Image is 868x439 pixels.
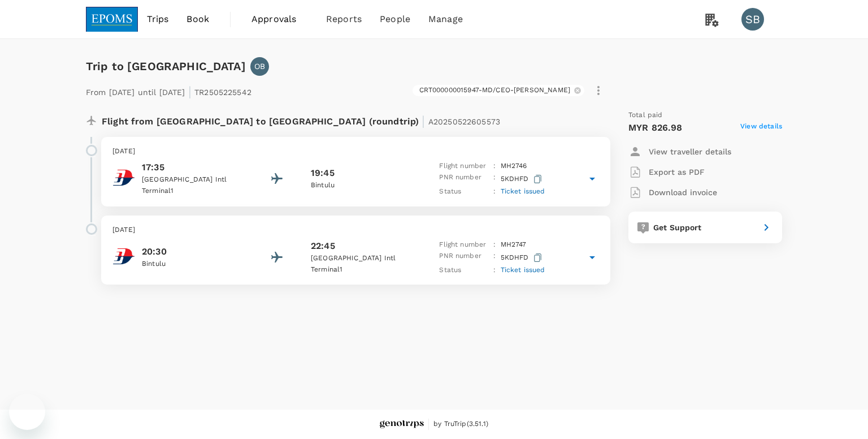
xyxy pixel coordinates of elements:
[413,85,577,95] span: CRT000000015947-MD/CEO-[PERSON_NAME]
[311,264,413,276] p: Terminal 1
[649,187,717,198] p: Download invoice
[501,266,545,274] span: Ticket issued
[741,8,764,31] div: SB
[380,420,424,429] img: Genotrips - EPOMS
[428,12,463,26] span: Manage
[142,259,244,270] p: Bintulu
[112,225,599,236] p: [DATE]
[493,161,496,172] p: :
[628,162,705,182] button: Export as PDF
[501,161,527,172] p: MH 2746
[501,251,544,265] p: 5KDHFD
[493,265,496,276] p: :
[439,172,489,186] p: PNR number
[493,251,496,265] p: :
[380,12,410,26] span: People
[628,110,663,121] span: Total paid
[433,419,488,430] span: by TruTrip ( 3.51.1 )
[501,187,545,195] span: Ticket issued
[439,239,489,251] p: Flight number
[628,121,683,135] p: MYR 826.98
[413,85,584,96] div: CRT000000015947-MD/CEO-[PERSON_NAME]
[422,113,425,129] span: |
[628,141,731,162] button: View traveller details
[142,161,244,174] p: 17:35
[86,7,138,32] img: EPOMS SDN BHD
[311,239,335,253] p: 22:45
[649,146,731,157] p: View traveller details
[326,12,362,26] span: Reports
[649,166,705,178] p: Export as PDF
[9,394,45,430] iframe: Button to launch messaging window
[311,180,413,191] p: Bintulu
[311,253,413,264] p: [GEOGRAPHIC_DATA] Intl
[653,223,702,232] span: Get Support
[186,12,209,26] span: Book
[439,161,489,172] p: Flight number
[501,172,544,186] p: 5KDHFD
[102,110,500,130] p: Flight from [GEOGRAPHIC_DATA] to [GEOGRAPHIC_DATA] (roundtrip)
[86,57,246,75] h6: Trip to [GEOGRAPHIC_DATA]
[493,186,496,197] p: :
[493,172,496,186] p: :
[254,61,265,72] p: OB
[142,245,244,259] p: 20:30
[628,182,717,203] button: Download invoice
[112,146,599,157] p: [DATE]
[493,239,496,251] p: :
[147,12,169,26] span: Trips
[740,121,782,135] span: View details
[439,251,489,265] p: PNR number
[142,186,244,197] p: Terminal 1
[439,265,489,276] p: Status
[428,117,500,126] span: A20250522605573
[501,239,527,251] p: MH 2747
[142,174,244,186] p: [GEOGRAPHIC_DATA] Intl
[112,166,135,189] img: Malaysia Airlines
[112,245,135,268] img: Malaysia Airlines
[439,186,489,197] p: Status
[251,12,308,26] span: Approvals
[188,84,192,100] span: |
[86,80,251,101] p: From [DATE] until [DATE] TR2505225542
[311,166,335,180] p: 19:45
